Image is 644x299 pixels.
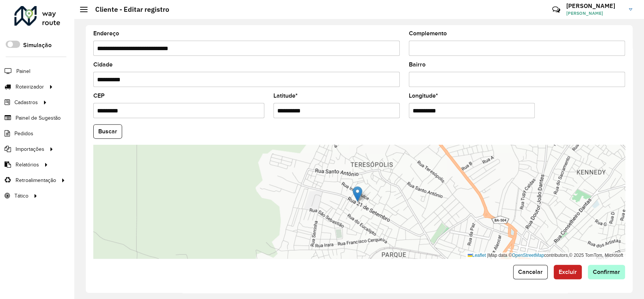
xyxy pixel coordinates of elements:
[88,5,169,14] h2: Cliente - Editar registro
[93,91,105,100] label: CEP
[93,60,113,69] label: Cidade
[518,269,543,275] span: Cancelar
[409,91,438,100] label: Longitude
[487,253,488,258] span: |
[14,130,33,138] span: Pedidos
[593,269,620,275] span: Confirmar
[16,176,56,184] span: Retroalimentação
[14,192,28,200] span: Tático
[566,10,623,17] span: [PERSON_NAME]
[409,60,426,69] label: Bairro
[559,269,577,275] span: Excluir
[23,41,52,50] label: Simulação
[513,265,548,279] button: Cancelar
[16,67,30,75] span: Painel
[466,252,625,259] div: Map data © contributors,© 2025 TomTom, Microsoft
[512,253,544,258] a: OpenStreetMap
[14,98,38,106] span: Cadastros
[16,145,44,153] span: Importações
[16,161,39,169] span: Relatórios
[588,265,625,279] button: Confirmar
[16,83,44,91] span: Roteirizador
[93,29,119,38] label: Endereço
[554,265,582,279] button: Excluir
[273,91,298,100] label: Latitude
[93,124,122,139] button: Buscar
[409,29,447,38] label: Complemento
[468,253,486,258] a: Leaflet
[353,186,362,202] img: Marker
[566,2,623,9] h3: [PERSON_NAME]
[548,2,564,18] a: Contato Rápido
[16,114,61,122] span: Painel de Sugestão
